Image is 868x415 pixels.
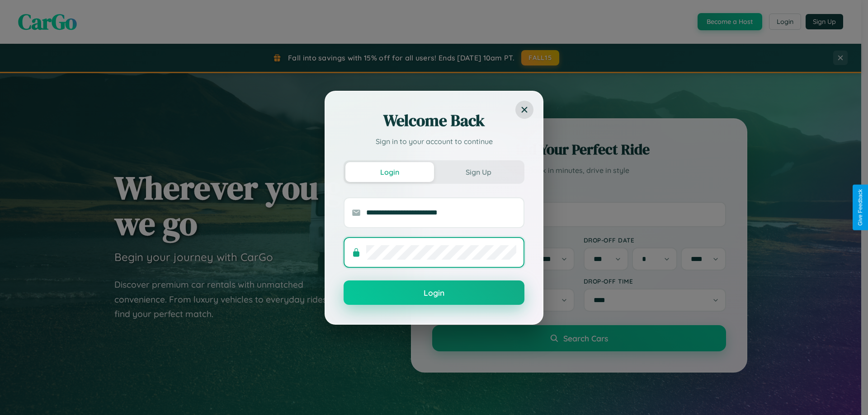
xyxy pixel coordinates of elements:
p: Sign in to your account to continue [344,136,524,147]
button: Login [345,162,434,182]
button: Sign Up [434,162,523,182]
h2: Welcome Back [344,110,524,131]
div: Give Feedback [857,189,863,226]
button: Login [344,280,524,305]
